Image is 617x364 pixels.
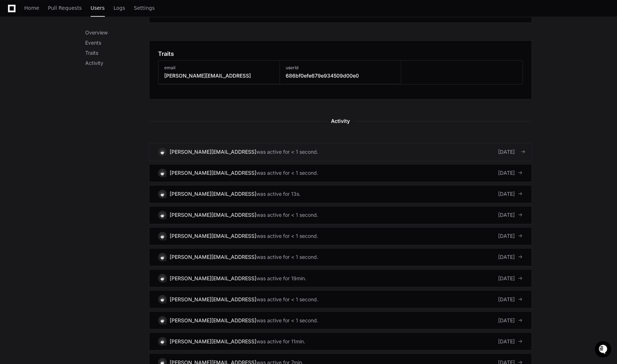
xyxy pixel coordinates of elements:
[159,211,166,218] img: 8.svg
[25,61,95,67] div: We're offline, we'll be back soon
[498,148,523,156] div: [DATE]
[158,49,523,58] app-pz-page-link-header: Traits
[85,29,149,36] p: Overview
[286,72,359,79] h3: 686bf0efe679e934509d00e0
[159,274,166,281] img: 8.svg
[170,274,256,282] div: [PERSON_NAME][EMAIL_ADDRESS]
[7,7,22,22] img: PlayerZero
[170,317,256,324] div: [PERSON_NAME][EMAIL_ADDRESS]
[159,317,166,323] img: 8.svg
[170,295,256,303] div: [PERSON_NAME][EMAIL_ADDRESS]
[256,169,318,177] div: was active for < 1 second.
[159,253,166,260] img: 8.svg
[256,232,318,240] div: was active for < 1 second.
[48,6,82,10] span: Pull Requests
[327,117,354,125] span: Activity
[170,169,256,177] div: [PERSON_NAME][EMAIL_ADDRESS]
[256,211,318,219] div: was active for < 1 second.
[158,49,174,58] h1: Traits
[7,29,132,41] div: Welcome
[170,211,256,219] div: [PERSON_NAME][EMAIL_ADDRESS]
[256,338,305,345] div: was active for 11min.
[170,232,256,240] div: [PERSON_NAME][EMAIL_ADDRESS]
[498,338,523,345] div: [DATE]
[51,76,88,82] a: Powered byPylon
[149,290,532,308] a: [PERSON_NAME][EMAIL_ADDRESS]was active for < 1 second.[DATE]
[286,65,359,71] h3: userId
[91,6,105,10] span: Users
[170,253,256,261] div: [PERSON_NAME][EMAIL_ADDRESS]
[498,295,523,303] div: [DATE]
[498,190,523,198] div: [DATE]
[256,274,306,282] div: was active for 19min.
[498,211,523,219] div: [DATE]
[149,227,532,245] a: [PERSON_NAME][EMAIL_ADDRESS]was active for < 1 second.[DATE]
[24,6,39,10] span: Home
[149,311,532,329] a: [PERSON_NAME][EMAIL_ADDRESS]was active for < 1 second.[DATE]
[256,295,318,303] div: was active for < 1 second.
[159,295,166,302] img: 8.svg
[256,190,301,198] div: was active for 13s.
[7,54,20,67] img: 1736555170064-99ba0984-63c1-480f-8ee9-699278ef63ed
[498,253,523,261] div: [DATE]
[149,248,532,266] a: [PERSON_NAME][EMAIL_ADDRESS]was active for < 1 second.[DATE]
[498,274,523,282] div: [DATE]
[159,232,166,239] img: 8.svg
[123,56,132,65] button: Start new chat
[498,317,523,324] div: [DATE]
[113,6,125,10] span: Logs
[149,206,532,224] a: [PERSON_NAME][EMAIL_ADDRESS]was active for < 1 second.[DATE]
[256,148,318,156] div: was active for < 1 second.
[149,332,532,350] a: [PERSON_NAME][EMAIL_ADDRESS]was active for 11min.[DATE]
[159,169,166,176] img: 8.svg
[149,164,532,182] a: [PERSON_NAME][EMAIL_ADDRESS]was active for < 1 second.[DATE]
[164,65,251,71] h3: email
[149,269,532,287] a: [PERSON_NAME][EMAIL_ADDRESS]was active for 19min.[DATE]
[149,185,532,203] a: [PERSON_NAME][EMAIL_ADDRESS]was active for 13s.[DATE]
[85,59,149,67] p: Activity
[25,54,119,61] div: Start new chat
[498,169,523,177] div: [DATE]
[170,148,256,156] div: [PERSON_NAME][EMAIL_ADDRESS]
[159,338,166,344] img: 8.svg
[159,190,166,197] img: 8.svg
[256,317,318,324] div: was active for < 1 second.
[170,338,256,345] div: [PERSON_NAME][EMAIL_ADDRESS]
[149,143,532,161] a: [PERSON_NAME][EMAIL_ADDRESS]was active for < 1 second.[DATE]
[72,76,88,82] span: Pylon
[498,232,523,240] div: [DATE]
[159,148,166,155] img: 8.svg
[170,190,256,198] div: [PERSON_NAME][EMAIL_ADDRESS]
[164,72,251,79] h3: [PERSON_NAME][EMAIL_ADDRESS]
[85,39,149,46] p: Events
[85,49,149,57] p: Traits
[134,6,154,10] span: Settings
[594,340,613,360] iframe: Open customer support
[256,253,318,261] div: was active for < 1 second.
